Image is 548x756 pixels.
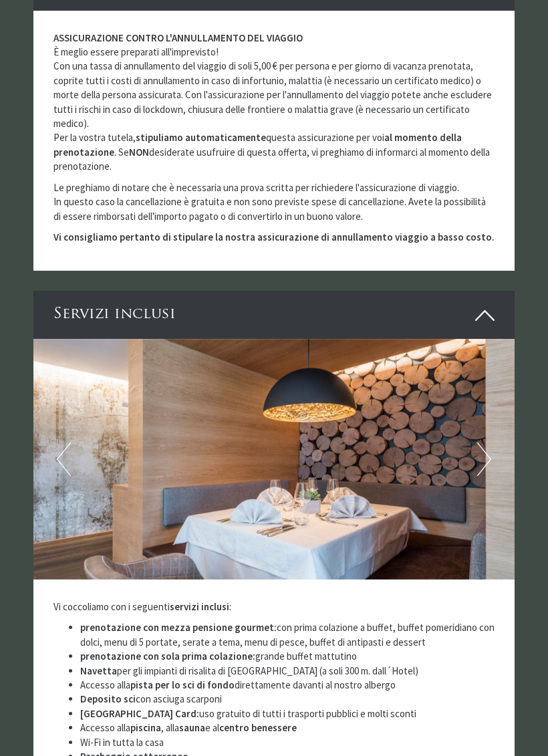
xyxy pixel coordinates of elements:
[80,664,495,678] li: per gli impianti di risalita di [GEOGRAPHIC_DATA] (a soli 300 m. dall´Hotel)
[53,131,462,158] strong: al momento della prenotazione
[80,692,136,705] strong: Deposito sci
[136,131,266,144] strong: stipuliamo automaticamente
[80,664,117,677] strong: Navetta
[80,721,495,735] li: Accesso alla , alla e al
[53,600,495,614] p: Vi coccoliamo con i seguenti :
[53,231,495,243] strong: Vi consigliamo pertanto di stipulare la nostra assicurazione di annullamento viaggio a basso costo.
[179,721,205,734] strong: sauna
[20,62,177,71] small: 16:41
[130,721,161,734] strong: piscina
[80,650,255,662] strong: prenotazione con sola prima colazione:
[53,180,495,223] p: Le preghiamo di notare che è necessaria una prova scritta per richiedere l'assicurazione di viagg...
[80,692,495,706] li: con asciuga scarponi
[53,31,495,174] p: È meglio essere preparati all'imprevisto! Con una tassa di annullamento del viaggio di soli 5,00 ...
[53,31,303,44] strong: ASSICURAZIONE CONTRO L'ANNULLAMENTO DEL VIAGGIO
[57,443,71,476] button: Previous
[80,620,495,649] li: con prima colazione a buffet, buffet pomeridiano con dolci, menu di 5 portate, serate a tema, men...
[219,721,297,734] strong: centro benessere
[80,707,495,721] li: uso gratuito di tutti i trasporti pubblici e molti sconti
[80,621,277,634] strong: prenotazione con mezza pensione gourmet:
[170,600,229,613] strong: servizi inclusi
[80,649,495,663] li: grande buffet mattutino
[130,678,235,691] strong: pista per lo sci di fondo
[33,291,515,338] div: Servizi inclusi
[20,38,177,48] div: Montis – Active Nature Spa
[477,443,491,476] button: Next
[80,735,495,749] li: Wi-Fi in tutta la casa
[80,678,495,692] li: Accesso alla direttamente davanti al nostro albergo
[368,352,442,376] button: Invia
[80,707,199,720] strong: [GEOGRAPHIC_DATA] Card:
[129,146,149,158] strong: NON
[10,35,184,74] div: Buon giorno, come possiamo aiutarla?
[189,10,252,31] div: domenica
